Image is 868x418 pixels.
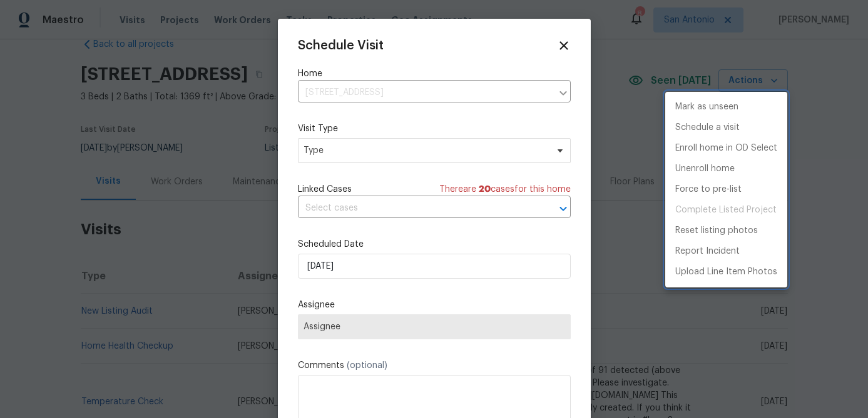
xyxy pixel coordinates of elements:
p: Report Incident [675,245,740,258]
p: Reset listing photos [675,224,758,237]
p: Unenroll home [675,162,735,176]
p: Schedule a visit [675,121,740,134]
p: Upload Line Item Photos [675,266,777,279]
p: Mark as unseen [675,101,738,114]
p: Force to pre-list [675,183,742,196]
span: Project is already completed [665,200,787,221]
p: Enroll home in OD Select [675,142,777,155]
